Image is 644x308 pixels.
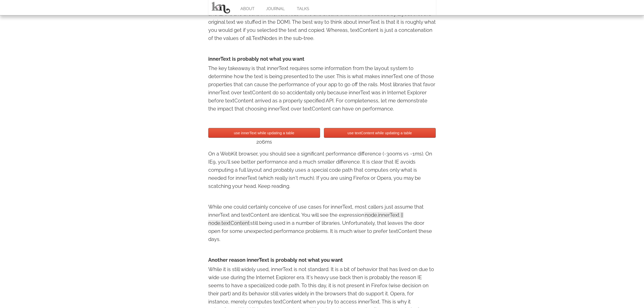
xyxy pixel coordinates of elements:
button: use textContent while updating a table [324,128,436,138]
p: Notice the differences, (1) the elements that are not rendered are also not present in innerText ... [208,2,436,42]
p: While one could certainly conceive of use cases for innerText, most callers just assume that inne... [208,203,436,243]
p: On a WebKit browser, you should see a significant performance difference (~300ms vs ~1ms). On IE9... [208,150,436,190]
h4: Another reason innerText is probably not what you want [208,256,436,264]
div: 206ms [208,138,320,146]
span: node.innerText || node.textContent [208,212,403,226]
button: use innerText while updating a table [208,128,320,138]
h4: innerText is probably not what you want [208,55,436,63]
p: The key takeaway is that innerText requires some information from the layout system to determine ... [208,64,436,113]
